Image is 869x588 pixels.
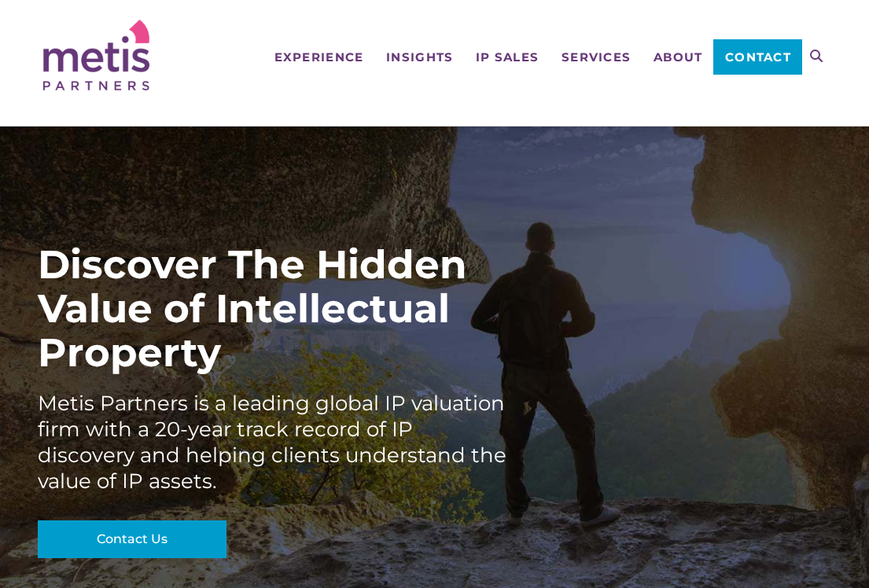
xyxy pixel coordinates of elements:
div: Metis Partners is a leading global IP valuation firm with a 20-year track record of IP discovery ... [38,391,510,494]
a: Contact Us [38,520,226,558]
span: Services [562,51,631,63]
a: Contact [713,39,802,75]
span: Insights [386,51,453,63]
span: Experience [274,51,364,63]
span: About [654,51,702,63]
div: Discover The Hidden Value of Intellectual Property [38,243,510,375]
span: Contact [725,51,791,63]
img: Metis Partners [43,20,149,90]
span: IP Sales [476,51,539,63]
